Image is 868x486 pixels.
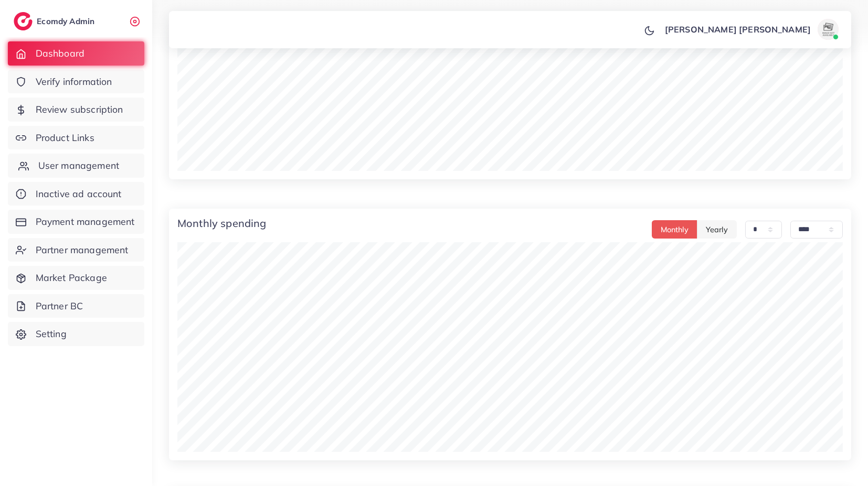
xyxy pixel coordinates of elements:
[8,322,144,346] a: Setting
[8,210,144,234] a: Payment management
[697,220,737,239] button: Yearly
[8,182,144,206] a: Inactive ad account
[36,47,84,60] span: Dashboard
[36,271,107,285] span: Market Package
[37,16,97,26] h2: Ecomdy Admin
[659,19,843,40] a: [PERSON_NAME] [PERSON_NAME]avatar
[8,70,144,94] a: Verify information
[8,154,144,178] a: User management
[818,19,839,40] img: avatar
[8,238,144,262] a: Partner management
[38,159,119,172] span: User management
[8,41,144,66] a: Dashboard
[14,12,33,30] img: logo
[36,187,122,201] span: Inactive ad account
[14,12,97,30] a: logoEcomdy Admin
[36,299,83,313] span: Partner BC
[36,243,129,257] span: Partner management
[8,294,144,318] a: Partner BC
[8,98,144,122] a: Review subscription
[36,215,135,229] span: Payment management
[177,217,267,230] h4: Monthly spending
[36,131,94,145] span: Product Links
[36,75,112,89] span: Verify information
[665,23,811,36] p: [PERSON_NAME] [PERSON_NAME]
[36,103,123,116] span: Review subscription
[8,266,144,290] a: Market Package
[652,220,697,239] button: Monthly
[36,327,67,341] span: Setting
[8,126,144,150] a: Product Links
